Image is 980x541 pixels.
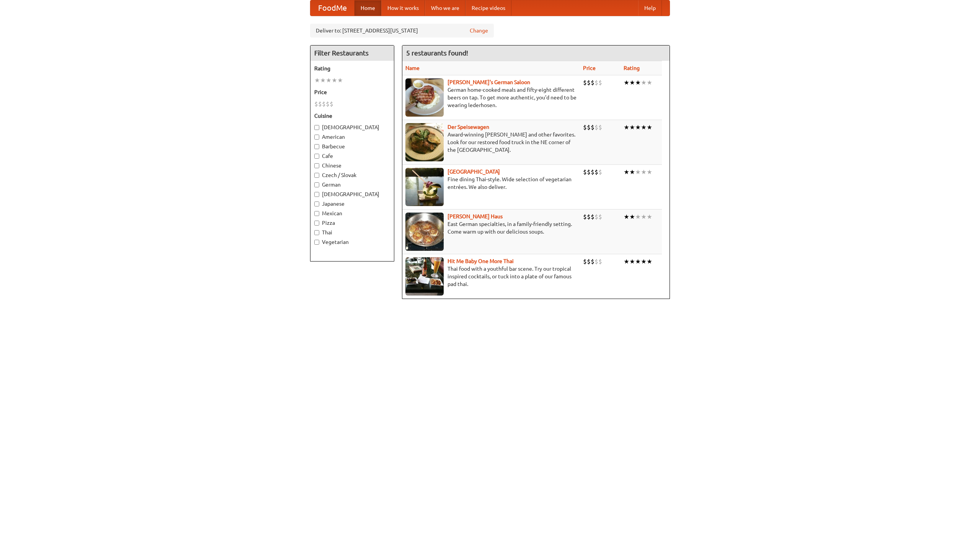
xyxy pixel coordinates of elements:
input: Cafe [314,154,319,159]
a: Der Speisewagen [448,124,489,130]
li: $ [583,168,587,176]
li: $ [591,257,595,266]
img: babythai.jpg [405,257,444,296]
li: $ [595,78,598,87]
label: Thai [314,229,390,236]
a: Help [638,0,662,16]
li: $ [591,123,595,132]
li: ★ [624,213,629,221]
a: [GEOGRAPHIC_DATA] [448,169,500,175]
li: $ [318,100,322,108]
label: Vegetarian [314,238,390,246]
a: Name [405,65,420,71]
li: ★ [624,257,629,266]
li: $ [583,213,587,221]
li: ★ [629,257,635,266]
p: Thai food with a youthful bar scene. Try our tropical inspired cocktails, or tuck into a plate of... [405,265,577,288]
li: $ [326,100,330,108]
li: ★ [635,168,641,176]
li: ★ [332,76,337,84]
li: ★ [641,78,647,87]
li: ★ [635,213,641,221]
li: $ [583,123,587,132]
li: $ [583,78,587,87]
li: $ [598,123,602,132]
li: $ [587,168,591,176]
li: ★ [635,257,641,266]
h5: Price [314,88,390,96]
input: Pizza [314,221,319,226]
p: East German specialties, in a family-friendly setting. Come warm up with our delicious soups. [405,220,577,236]
a: Change [470,27,488,34]
a: Rating [624,65,640,71]
li: ★ [641,168,647,176]
input: Barbecue [314,144,319,149]
li: $ [330,100,333,108]
li: ★ [624,123,629,132]
li: $ [598,213,602,221]
img: satay.jpg [405,168,444,206]
a: Who we are [425,0,465,16]
input: Mexican [314,211,319,216]
li: ★ [641,123,647,132]
input: American [314,135,319,140]
input: Vegetarian [314,240,319,245]
label: Japanese [314,200,390,208]
li: $ [591,213,595,221]
li: ★ [647,168,652,176]
label: Czech / Slovak [314,171,390,179]
h5: Cuisine [314,112,390,120]
li: $ [591,78,595,87]
img: kohlhaus.jpg [405,213,444,251]
li: ★ [629,168,635,176]
input: [DEMOGRAPHIC_DATA] [314,125,319,130]
li: $ [314,100,318,108]
li: $ [598,78,602,87]
li: ★ [624,78,629,87]
input: German [314,182,319,187]
label: German [314,181,390,188]
a: FoodMe [310,0,354,16]
input: Japanese [314,201,319,206]
li: $ [587,78,591,87]
label: [DEMOGRAPHIC_DATA] [314,190,390,198]
li: ★ [337,76,343,84]
li: ★ [635,78,641,87]
li: ★ [647,257,652,266]
li: ★ [641,213,647,221]
a: Hit Me Baby One More Thai [448,258,514,264]
p: German home-cooked meals and fifty-eight different beers on tap. To get more authentic, you'd nee... [405,86,577,109]
a: Price [583,65,596,71]
h4: Filter Restaurants [310,45,394,61]
img: esthers.jpg [405,78,444,117]
label: Mexican [314,210,390,217]
li: $ [598,168,602,176]
li: $ [587,123,591,132]
input: Czech / Slovak [314,173,319,178]
li: ★ [624,168,629,176]
div: Deliver to: [STREET_ADDRESS][US_STATE] [310,24,494,37]
input: [DEMOGRAPHIC_DATA] [314,192,319,197]
li: $ [587,213,591,221]
label: [DEMOGRAPHIC_DATA] [314,123,390,131]
li: ★ [635,123,641,132]
li: $ [598,257,602,266]
a: [PERSON_NAME] Haus [448,213,503,219]
li: ★ [629,213,635,221]
li: $ [322,100,326,108]
li: ★ [647,123,652,132]
label: American [314,133,390,141]
a: Recipe videos [465,0,511,16]
a: [PERSON_NAME]'s German Saloon [448,79,530,85]
input: Chinese [314,163,319,168]
li: $ [595,257,598,266]
li: $ [583,257,587,266]
li: ★ [641,257,647,266]
li: ★ [326,76,332,84]
a: Home [354,0,381,16]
